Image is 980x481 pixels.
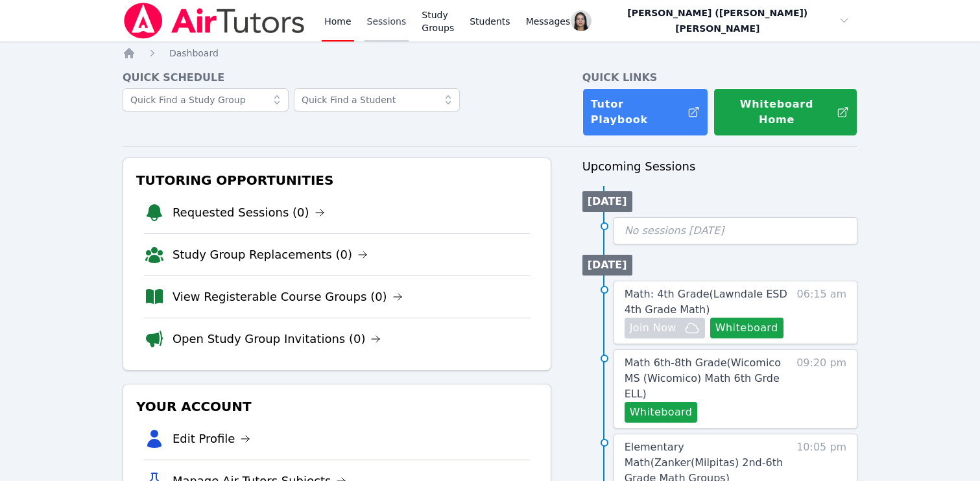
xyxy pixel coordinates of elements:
[796,355,846,423] span: 09:20 pm
[134,169,540,192] h3: Tutoring Opportunities
[582,255,632,276] li: [DATE]
[582,70,858,86] h4: Quick Links
[625,288,787,316] span: Math: 4th Grade ( Lawndale ESD 4th Grade Math )
[169,47,219,60] a: Dashboard
[625,355,791,402] a: Math 6th-8th Grade(Wicomico MS (Wicomico) Math 6th Grde ELL)
[123,3,306,39] img: Air Tutors
[625,287,791,318] a: Math: 4th Grade(Lawndale ESD 4th Grade Math)
[625,402,698,423] button: Whiteboard
[173,430,251,448] a: Edit Profile
[797,287,847,338] span: 06:15 am
[123,70,551,86] h4: Quick Schedule
[123,88,289,111] input: Quick Find a Study Group
[526,15,571,28] span: Messages
[582,191,632,212] li: [DATE]
[625,318,705,338] button: Join Now
[625,224,724,237] span: No sessions [DATE]
[710,318,783,338] button: Whiteboard
[582,158,858,176] h3: Upcoming Sessions
[123,47,857,60] nav: Breadcrumb
[169,48,219,58] span: Dashboard
[625,357,781,400] span: Math 6th-8th Grade ( Wicomico MS (Wicomico) Math 6th Grde ELL )
[630,320,676,336] span: Join Now
[582,88,709,136] a: Tutor Playbook
[173,204,325,222] a: Requested Sessions (0)
[713,88,857,136] button: Whiteboard Home
[294,88,460,111] input: Quick Find a Student
[173,288,403,306] a: View Registerable Course Groups (0)
[173,246,368,264] a: Study Group Replacements (0)
[134,395,540,418] h3: Your Account
[173,330,381,348] a: Open Study Group Invitations (0)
